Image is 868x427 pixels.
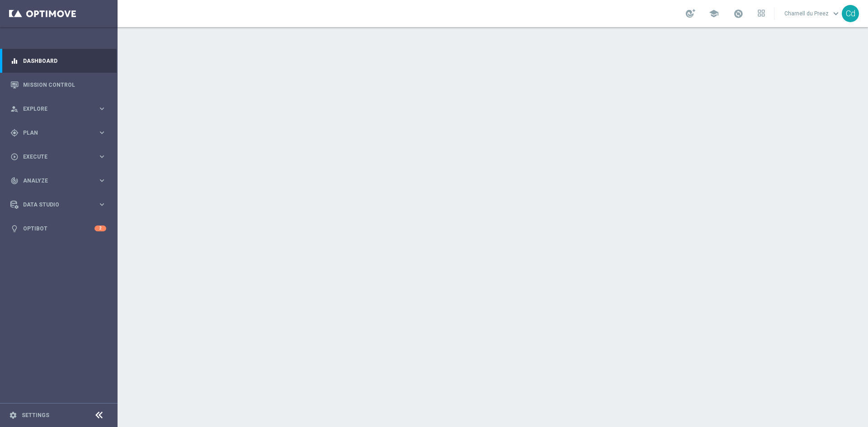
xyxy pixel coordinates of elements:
i: gps_fixed [10,129,19,137]
i: play_circle_outline [10,153,19,161]
a: Mission Control [23,73,106,97]
div: Mission Control [10,73,106,97]
div: Execute [10,153,98,161]
div: Plan [10,129,98,137]
i: person_search [10,105,19,113]
div: Analyze [10,177,98,185]
i: track_changes [10,177,19,185]
i: settings [9,411,17,419]
span: school [709,9,719,19]
div: Optibot [10,216,106,240]
span: keyboard_arrow_down [831,9,841,19]
span: Execute [23,154,98,160]
span: Plan [23,130,98,136]
button: Mission Control [10,81,107,89]
a: Optibot [23,216,94,240]
button: track_changes Analyze keyboard_arrow_right [10,177,107,184]
i: keyboard_arrow_right [98,176,106,185]
div: Cd [842,5,859,22]
button: person_search Explore keyboard_arrow_right [10,105,107,113]
button: equalizer Dashboard [10,57,107,65]
a: Settings [22,413,49,418]
i: lightbulb [10,225,19,233]
button: lightbulb Optibot 2 [10,225,107,232]
span: Data Studio [23,202,98,207]
a: Dashboard [23,49,106,73]
a: Charnell du Preezkeyboard_arrow_down [783,7,842,20]
button: Data Studio keyboard_arrow_right [10,201,107,208]
span: Analyze [23,178,98,183]
div: Dashboard [10,49,106,73]
div: Data Studio [10,201,98,209]
div: Explore [10,105,98,113]
div: 2 [94,225,106,231]
span: Explore [23,106,98,112]
i: keyboard_arrow_right [98,200,106,209]
button: play_circle_outline Execute keyboard_arrow_right [10,153,107,160]
i: equalizer [10,57,19,65]
i: keyboard_arrow_right [98,104,106,113]
i: keyboard_arrow_right [98,152,106,161]
i: keyboard_arrow_right [98,128,106,137]
button: gps_fixed Plan keyboard_arrow_right [10,129,107,136]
